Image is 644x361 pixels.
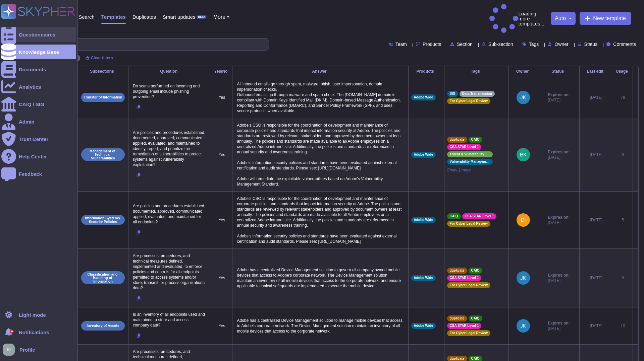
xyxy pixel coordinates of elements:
[197,15,206,19] div: BETA
[235,194,405,246] p: Adobe’s CSO is responsible for the coordination of development and maintenance of corporate polic...
[548,326,570,331] span: [DATE]
[84,95,122,99] p: Transfer of Information
[84,216,122,223] p: Information Systems Security Policies
[214,69,229,73] div: Yes/No
[616,217,630,223] div: 5
[471,317,480,320] span: CAIQ
[582,69,610,73] div: Last edit
[78,14,95,19] span: Search
[213,14,230,20] button: More
[593,16,626,21] span: New template
[84,273,122,283] p: Classification and Handling of Information
[19,67,46,72] div: Documents
[517,213,530,227] img: user
[616,95,630,100] div: 78
[91,56,113,60] span: Clear filters
[411,69,441,73] div: Products
[450,317,465,320] span: duplicate
[19,32,55,37] div: Questionnaires
[450,215,458,218] span: CAIQ
[423,42,441,47] span: Products
[450,324,479,328] span: CSA STAR Level 1
[517,91,530,104] img: user
[131,82,208,101] p: Do scans performed on incoming and outgoing email include phishing prevention?
[1,97,76,112] a: CAIQ / SIG
[613,42,636,47] span: Comments
[19,119,35,124] div: Admin
[19,171,42,176] div: Feedback
[19,137,48,142] div: Trust Center
[548,149,570,155] span: Expires on:
[582,95,610,100] div: [DATE]
[1,79,76,94] a: Analytics
[471,138,480,141] span: CAIQ
[214,217,229,223] p: Yes
[541,69,577,73] div: Status
[529,42,539,47] span: Tags
[80,69,125,73] div: Subsections
[471,269,480,272] span: CAIQ
[462,92,492,95] span: Data Transmission
[465,215,494,218] span: CSA STAR Level 1
[554,42,568,47] span: Owner
[450,276,479,280] span: CSA STAR Level 1
[84,149,122,160] p: Management of Technical Vulnerabilities
[548,215,570,220] span: Expires on:
[235,316,405,336] p: Adobe has a centralized Device Management solution to manage mobile devices that access to Adobe'...
[235,69,405,73] div: Answer
[19,330,49,335] span: Notifications
[1,342,19,357] button: user
[548,220,570,225] span: [DATE]
[512,69,535,73] div: Owner
[235,80,405,115] p: All inbound emails go through spam, malware, phish, user impersonation, domain impersonation chec...
[450,269,465,272] span: duplicate
[414,276,433,280] span: Adobe Wide
[235,121,405,189] p: Adobe’s CSO is responsible for the coordination of development and maintenance of corporate polic...
[1,149,76,164] a: Help Center
[548,320,570,326] span: Expires on:
[131,310,208,330] p: Is an inventory of all endpoints used and maintained to store and access company data?
[616,152,630,157] div: 8
[555,16,566,21] span: auto
[414,96,433,99] span: Adobe Wide
[616,275,630,281] div: 8
[19,312,46,317] div: Light mode
[450,222,488,225] span: For Cyber Legal Review
[87,324,119,328] p: Inventory of Assets
[131,202,208,226] p: Are policies and procedures established, documented, approved, communicated, applied, evaluated, ...
[414,218,433,222] span: Adobe Wide
[584,42,598,47] span: Status
[517,271,530,285] img: user
[395,42,407,47] span: Team
[19,84,41,89] div: Analytics
[616,323,630,329] div: 10
[101,14,126,19] span: Templates
[131,251,208,292] p: Are processes, procedures, and technical measures defined, implemented and evaluated, to enforce ...
[582,217,610,223] div: [DATE]
[447,167,506,173] span: Show 1 more
[214,95,229,100] p: Yes
[1,114,76,129] a: Admin
[450,153,490,156] span: Threat & Vulnerability Management
[214,323,229,329] p: Yes
[517,319,530,333] img: user
[132,14,156,19] span: Duplicates
[26,39,269,50] input: Search by keywords
[1,45,76,59] a: Knowledge Base
[1,132,76,146] a: Trust Center
[488,42,513,47] span: Sub-section
[548,155,570,160] span: [DATE]
[19,347,35,352] span: Profile
[131,69,208,73] div: Question
[517,148,530,161] img: user
[450,357,465,360] span: duplicate
[457,42,473,47] span: Section
[19,154,47,159] div: Help Center
[19,50,59,55] div: Knowledge Base
[214,275,229,281] p: Yes
[131,128,208,169] p: Are policies and procedures established, documented, approved, communicated, applied, evaluated, ...
[10,330,14,334] div: 9+
[616,69,630,73] div: Usage
[548,278,570,283] span: [DATE]
[450,332,488,335] span: For Cyber Legal Review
